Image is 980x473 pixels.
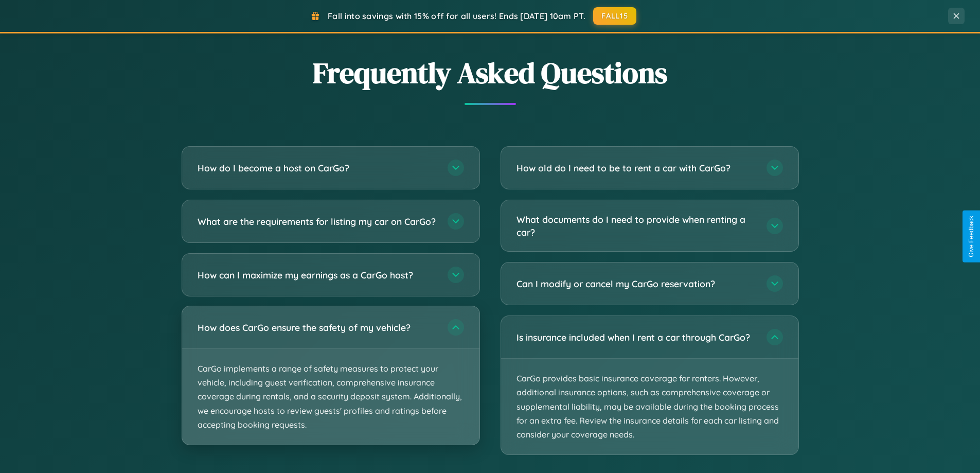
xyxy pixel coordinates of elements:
h3: What documents do I need to provide when renting a car? [516,213,756,238]
h3: How can I maximize my earnings as a CarGo host? [198,269,437,282]
p: CarGo provides basic insurance coverage for renters. However, additional insurance options, such ... [501,359,798,454]
span: Fall into savings with 15% off for all users! Ends [DATE] 10am PT. [328,11,585,21]
button: FALL15 [593,7,636,25]
p: CarGo implements a range of safety measures to protect your vehicle, including guest verification... [182,349,479,445]
h3: How old do I need to be to rent a car with CarGo? [516,162,756,174]
h3: How do I become a host on CarGo? [198,162,437,174]
h3: How does CarGo ensure the safety of my vehicle? [198,321,437,334]
h3: What are the requirements for listing my car on CarGo? [198,215,437,228]
h3: Is insurance included when I rent a car through CarGo? [516,331,756,344]
div: Give Feedback [968,216,975,257]
h3: Can I modify or cancel my CarGo reservation? [516,277,756,290]
h2: Frequently Asked Questions [182,53,799,93]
